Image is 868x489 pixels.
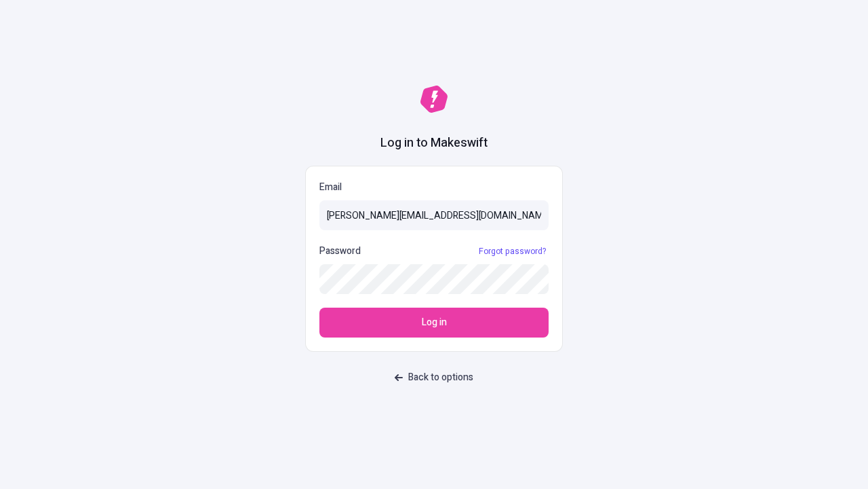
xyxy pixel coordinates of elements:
[387,365,481,390] button: Back to options
[422,315,447,330] span: Log in
[319,180,549,195] p: Email
[319,244,361,259] p: Password
[319,308,549,338] button: Log in
[380,134,488,152] h1: Log in to Makeswift
[476,246,549,257] a: Forgot password?
[319,200,549,230] input: Email
[408,370,473,385] span: Back to options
